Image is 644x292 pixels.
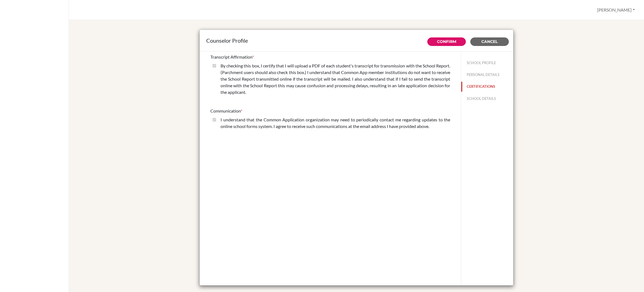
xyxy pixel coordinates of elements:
[595,5,637,15] button: [PERSON_NAME]
[221,62,450,95] label: By checking this box, I certify that I will upload a PDF of each student's transcript for transmi...
[461,94,513,103] button: SCHOOL DETAILS
[461,58,513,68] button: SCHOOL PROFILE
[210,108,241,113] span: Communication
[461,82,513,91] button: CERTIFICATIONS
[461,70,513,80] button: PERSONAL DETAILS
[221,116,450,130] label: I understand that the Common Application organization may need to periodically contact me regardi...
[210,54,252,59] span: Transcript Affirmation
[206,36,507,45] div: Counselor Profile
